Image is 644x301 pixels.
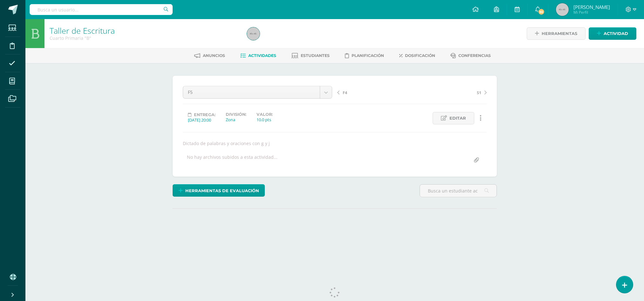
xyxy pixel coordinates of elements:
[556,3,569,16] img: 45x45
[352,53,384,58] span: Planificación
[343,90,347,95] span: F4
[449,112,466,124] span: Editar
[405,53,435,58] span: Dosificación
[50,25,115,36] a: Taller de Escritura
[240,51,276,61] a: Actividades
[345,51,384,61] a: Planificación
[50,35,239,41] div: Cuarto Primaria 'B'
[226,112,246,117] label: División:
[257,112,273,117] label: Valor:
[194,51,225,61] a: Anuncios
[301,53,330,58] span: Estudiantes
[399,51,435,61] a: Dosificación
[604,28,628,39] span: Actividad
[458,53,491,58] span: Conferencias
[450,51,491,61] a: Conferencias
[188,117,216,123] div: [DATE] 20:00
[180,140,489,146] div: Dictado de palabras y oraciones con g y j
[173,184,265,197] a: Herramientas de evaluación
[477,90,481,95] span: S1
[226,117,246,122] div: Zona
[187,154,277,166] div: No hay archivos subidos a esta actividad...
[527,27,586,40] a: Herramientas
[188,86,315,98] span: F5
[257,117,273,122] div: 10.0 pts
[412,89,487,95] a: S1
[573,4,610,10] span: [PERSON_NAME]
[573,10,610,15] span: Mi Perfil
[248,53,276,58] span: Actividades
[194,112,216,117] span: Entrega:
[542,28,577,39] span: Herramientas
[291,51,330,61] a: Estudiantes
[589,27,636,40] a: Actividad
[183,86,332,98] a: F5
[538,8,545,15] span: 92
[185,185,259,197] span: Herramientas de evaluación
[420,185,497,197] input: Busca un estudiante aquí...
[50,26,239,35] h1: Taller de Escritura
[247,27,260,40] img: 45x45
[30,4,173,15] input: Busca un usuario...
[337,89,412,95] a: F4
[203,53,225,58] span: Anuncios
